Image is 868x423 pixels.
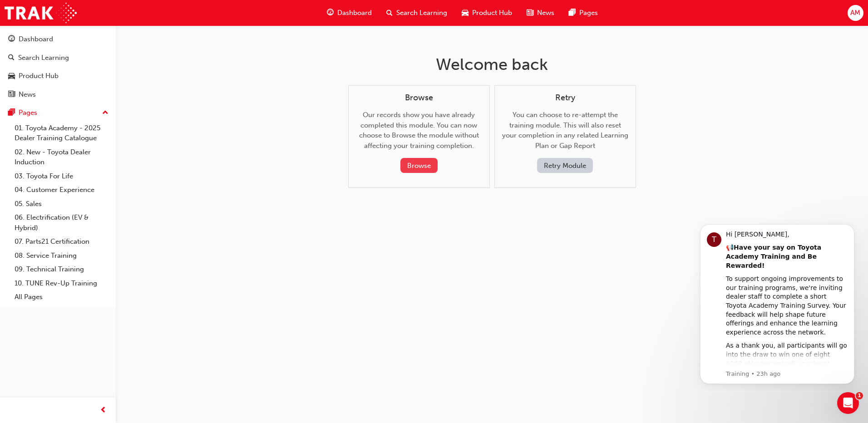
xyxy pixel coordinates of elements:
button: AM [848,5,863,21]
span: Product Hub [472,8,512,18]
a: Search Learning [4,49,112,66]
a: 08. Service Training [11,249,112,263]
span: guage-icon [327,7,334,19]
span: search-icon [386,7,393,19]
iframe: Intercom live chat [837,392,859,414]
button: Browse [400,158,438,173]
a: 10. TUNE Rev-Up Training [11,276,112,290]
h4: Browse [356,93,482,103]
a: News [4,86,112,103]
span: pages-icon [8,109,15,117]
a: news-iconNews [519,4,562,22]
button: Pages [4,104,112,121]
a: 05. Sales [11,197,112,211]
span: Search Learning [396,8,447,18]
a: guage-iconDashboard [320,4,379,22]
span: up-icon [102,107,108,119]
div: Dashboard [19,34,53,44]
h1: Welcome back [348,54,636,74]
a: search-iconSearch Learning [379,4,454,22]
iframe: Intercom notifications message [686,216,868,389]
span: search-icon [8,54,15,62]
span: Dashboard [337,8,372,18]
span: car-icon [462,7,469,19]
div: Search Learning [18,53,69,63]
span: 1 [856,392,863,399]
a: All Pages [11,290,112,304]
span: AM [850,8,860,18]
a: 01. Toyota Academy - 2025 Dealer Training Catalogue [11,121,112,145]
a: 07. Parts21 Certification [11,235,112,249]
button: DashboardSearch LearningProduct HubNews [4,29,112,104]
a: pages-iconPages [562,4,605,22]
h4: Retry [502,93,628,103]
span: news-icon [8,91,15,99]
div: Product Hub [19,71,59,81]
div: Our records show you have already completed this module. You can now choose to Browse the module ... [356,93,482,173]
a: car-iconProduct Hub [454,4,519,22]
a: Product Hub [4,68,112,84]
a: 09. Technical Training [11,262,112,276]
span: pages-icon [569,7,576,19]
span: car-icon [8,72,15,80]
button: Retry Module [537,158,593,173]
span: Pages [579,8,598,18]
span: news-icon [527,7,533,19]
div: News [19,89,36,100]
a: 03. Toyota For Life [11,169,112,183]
div: You can choose to re-attempt the training module. This will also reset your completion in any rel... [502,93,628,173]
span: prev-icon [100,405,107,416]
span: News [537,8,554,18]
span: guage-icon [8,35,15,44]
a: Dashboard [4,31,112,48]
a: 04. Customer Experience [11,183,112,197]
a: 06. Electrification (EV & Hybrid) [11,211,112,235]
div: Pages [19,108,37,118]
a: 02. New - Toyota Dealer Induction [11,145,112,169]
img: Trak [5,3,77,23]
